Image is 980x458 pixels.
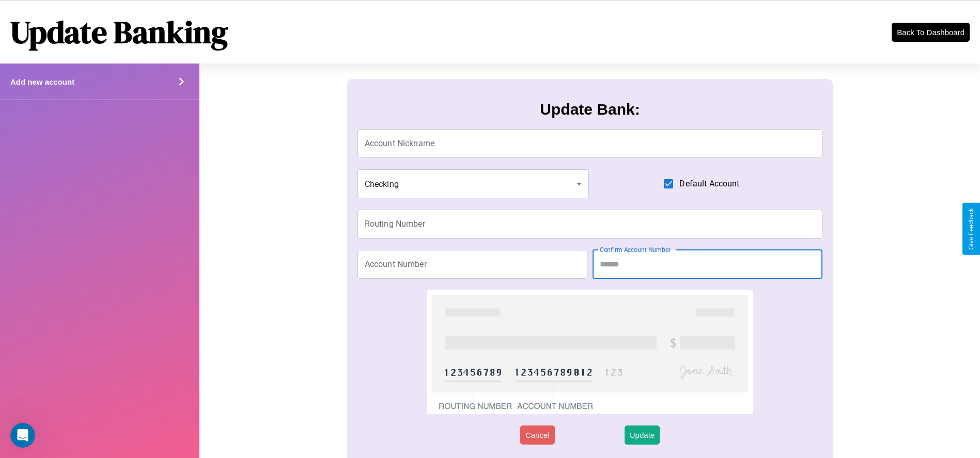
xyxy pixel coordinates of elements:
[10,423,35,448] iframe: Intercom live chat
[520,425,555,445] button: Cancel
[10,77,74,86] h4: Add new account
[427,290,753,414] img: check
[357,169,589,198] div: Checking
[625,425,660,445] button: Update
[540,101,640,118] h3: Update Bank:
[892,23,970,42] button: Back To Dashboard
[968,208,975,250] div: Give Feedback
[600,245,671,254] label: Confirm Account Number
[679,178,739,190] span: Default Account
[10,11,228,53] h1: Update Banking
